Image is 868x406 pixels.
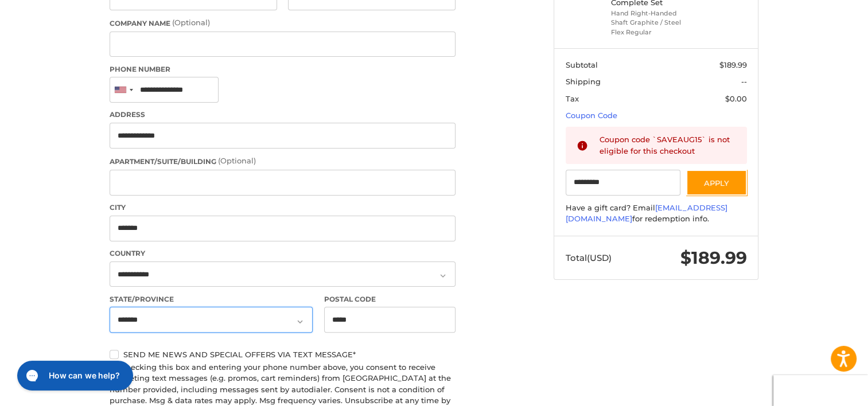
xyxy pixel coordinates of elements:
li: Shaft Graphite / Steel [611,18,699,28]
iframe: Google Customer Reviews [773,375,868,406]
label: Send me news and special offers via text message* [110,350,456,359]
span: Tax [566,94,579,103]
span: $0.00 [725,94,747,103]
a: Coupon Code [566,111,617,120]
span: Shipping [566,77,601,86]
span: $189.99 [680,247,747,268]
span: Subtotal [566,60,598,69]
div: Have a gift card? Email for redemption info. [566,202,747,225]
span: $189.99 [719,60,747,69]
iframe: Gorgias live chat messenger [11,357,136,395]
small: (Optional) [218,156,256,165]
button: Apply [686,170,747,196]
label: Apartment/Suite/Building [110,155,456,167]
li: Hand Right-Handed [611,9,699,18]
label: City [110,202,456,213]
div: Coupon code `SAVEAUG15` is not eligible for this checkout [600,134,736,157]
label: Company Name [110,17,456,29]
li: Flex Regular [611,28,699,37]
label: Country [110,248,456,259]
small: (Optional) [172,18,210,27]
span: Total (USD) [566,252,612,263]
input: Gift Certificate or Coupon Code [566,170,681,196]
label: State/Province [110,294,313,304]
label: Postal Code [324,294,456,304]
label: Phone Number [110,64,456,75]
label: Address [110,110,456,120]
div: United States: +1 [110,77,137,102]
span: -- [741,77,747,86]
